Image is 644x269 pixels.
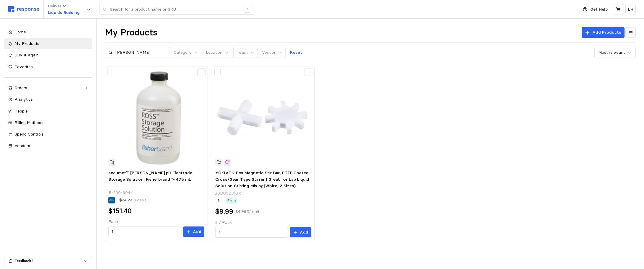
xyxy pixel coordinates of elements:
[183,226,204,237] button: Add
[286,47,305,58] button: Reset
[107,190,134,196] p: 15-200-904-1
[628,6,633,13] p: LH
[290,227,311,238] button: Add
[590,6,608,13] p: Get Help
[48,3,80,9] p: Deliver to
[174,49,192,56] p: Category
[4,141,92,151] a: Vendors
[108,70,204,166] img: 20-2008210-15200904-STD-00.jpg-250.jpg
[170,47,201,58] button: Category
[4,62,92,72] a: Favorites
[4,50,92,61] a: Buy It Again
[4,129,92,140] a: Spend Controls
[132,197,146,203] span: 8 days
[598,49,625,56] div: Most relevant
[4,83,92,93] a: Orders
[235,208,259,215] p: $4.995 / unit
[237,49,248,56] p: Team
[14,120,43,125] span: Billing Methods
[4,27,92,38] a: Home
[215,170,309,188] span: YOKIVE 2 Pcs Magnetic Stir Bar, PTFE Coated Cross/Gear Type Stirrer | Great for Lab Liquid Soluti...
[244,6,251,13] div: /
[4,38,92,49] a: My Products
[14,97,33,102] span: Analytics
[262,49,275,56] p: Vendor
[108,206,132,216] h2: $151.40
[259,47,286,58] button: Vendor
[112,226,177,237] input: Qty
[14,143,30,148] span: Vendors
[227,198,236,204] p: Free
[290,49,302,56] p: Reset
[215,219,311,226] p: 2 / Pack
[193,229,201,235] p: Add
[14,41,39,46] span: My Products
[579,4,611,15] button: Get Help
[4,118,92,128] a: Billing Methods
[108,170,192,182] span: accumet™ [PERSON_NAME] pH Electrode Storage Solution, Fisherbrand™- 475 mL
[214,190,241,197] p: B0BGSD31SX
[300,229,308,236] p: Add
[203,47,232,58] button: Location
[4,106,92,117] a: People
[4,94,92,105] a: Analytics
[14,29,26,35] span: Home
[108,219,204,225] p: Each
[14,108,28,114] span: People
[15,258,84,264] p: Feedback?
[105,27,157,38] h1: My Products
[119,197,146,203] p: $34.23
[219,227,285,238] input: Qty
[215,207,233,216] h2: $9.99
[582,27,625,38] button: Add Products
[215,70,311,166] img: 214wVVCC8EL._SY445_SX342_QL70_FMwebp_.jpg
[8,6,39,12] img: svg%3e
[14,64,33,69] span: Favorites
[233,47,257,58] button: Team
[14,85,82,91] div: Orders
[14,52,39,58] span: Buy It Again
[206,49,222,56] p: Location
[110,4,241,15] input: Search for a product name or SKU
[4,256,92,266] button: Feedback?
[592,29,621,36] p: Add Products
[115,47,166,58] input: Search
[14,131,44,137] span: Spend Controls
[625,4,636,14] button: LH
[48,9,80,16] p: Liquids Building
